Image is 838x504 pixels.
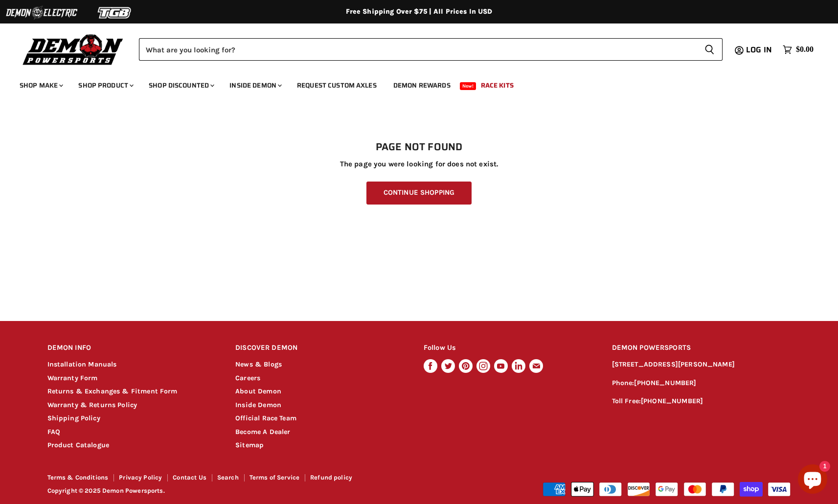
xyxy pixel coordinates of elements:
nav: Footer [47,474,420,484]
a: Search [217,474,239,481]
input: Search [139,38,697,61]
a: Demon Rewards [386,75,458,95]
span: New! [460,82,476,90]
a: Returns & Exchanges & Fitment Form [47,387,178,395]
a: Race Kits [474,75,521,95]
a: Shop Product [71,75,139,95]
p: Copyright © 2025 Demon Powersports. [47,487,420,495]
a: Continue Shopping [366,182,472,205]
h2: DISCOVER DEMON [235,337,405,360]
p: Phone: [612,378,791,389]
a: FAQ [47,428,60,436]
a: Warranty & Returns Policy [47,401,137,409]
a: Official Race Team [235,414,296,422]
span: Log in [746,44,772,56]
inbox-online-store-chat: Shopify online store chat [795,464,830,496]
a: Request Custom Axles [290,75,384,95]
a: Log in [742,46,778,54]
p: The page you were looking for does not exist. [47,160,791,168]
a: Privacy Policy [119,474,162,481]
img: TGB Logo 2 [78,3,152,22]
a: Shop Discounted [141,75,220,95]
p: Toll Free: [612,396,791,407]
button: Search [697,38,723,61]
a: About Demon [235,387,281,395]
a: Refund policy [310,474,352,481]
a: Become A Dealer [235,428,290,436]
a: [PHONE_NUMBER] [634,379,696,387]
h1: Page not found [47,141,791,153]
a: Terms & Conditions [47,474,109,481]
img: Demon Powersports [20,32,127,67]
a: Shop Make [12,75,69,95]
a: [PHONE_NUMBER] [641,397,703,405]
a: Sitemap [235,441,264,449]
a: Careers [235,374,260,382]
img: Demon Electric Logo 2 [5,3,78,22]
a: Terms of Service [249,474,299,481]
ul: Main menu [12,71,811,95]
h2: DEMON POWERSPORTS [612,337,791,360]
a: Contact Us [173,474,206,481]
form: Product [139,38,723,61]
h2: DEMON INFO [47,337,217,360]
a: News & Blogs [235,360,282,368]
p: [STREET_ADDRESS][PERSON_NAME] [612,359,791,370]
h2: Follow Us [424,337,593,360]
a: Product Catalogue [47,441,110,449]
a: Inside Demon [222,75,288,95]
div: Free Shipping Over $75 | All Prices In USD [28,7,811,16]
span: $0.00 [796,45,814,54]
a: Installation Manuals [47,360,117,368]
a: Inside Demon [235,401,281,409]
a: $0.00 [778,43,818,57]
a: Shipping Policy [47,414,100,422]
a: Warranty Form [47,374,98,382]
